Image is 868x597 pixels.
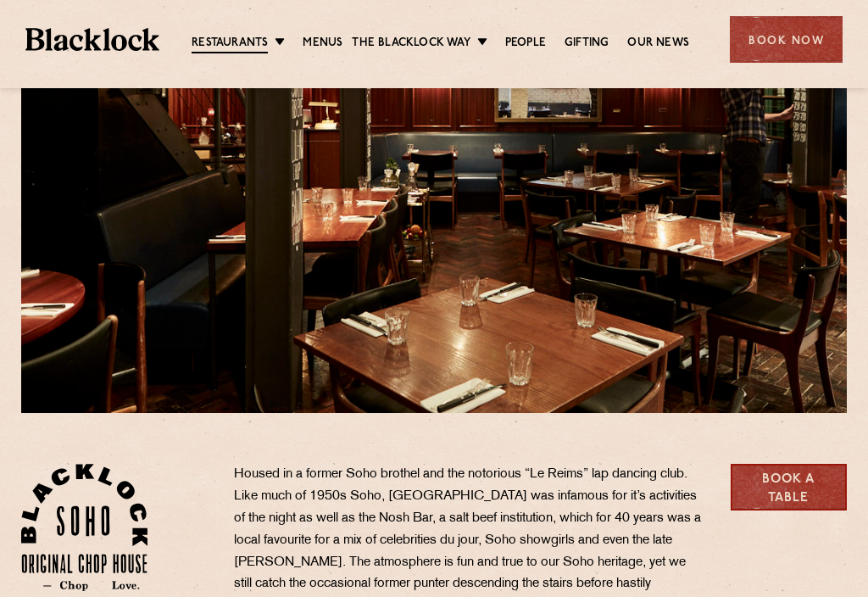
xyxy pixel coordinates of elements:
[21,464,147,591] img: Soho-stamp-default.svg
[731,464,847,511] a: Book a Table
[627,35,689,52] a: Our News
[192,35,268,53] a: Restaurants
[25,28,159,51] img: BL_Textured_Logo-footer-cropped.svg
[565,35,609,52] a: Gifting
[730,16,843,63] div: Book Now
[352,35,470,52] a: The Blacklock Way
[303,35,342,52] a: Menus
[505,35,546,52] a: People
